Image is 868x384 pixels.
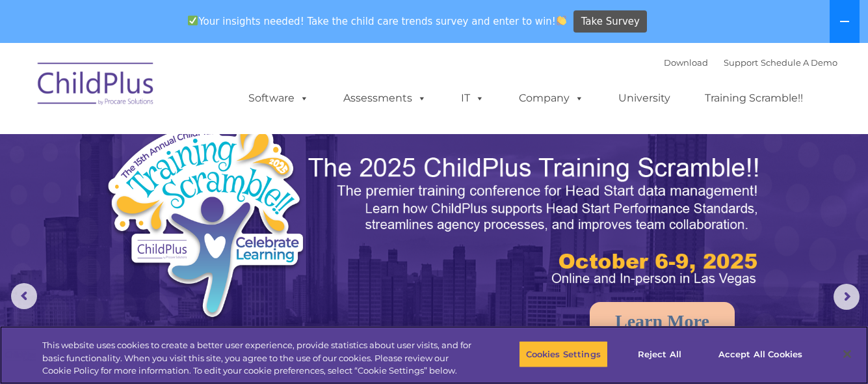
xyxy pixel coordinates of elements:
a: Software [235,85,322,111]
img: 👏 [557,16,566,25]
span: Your insights needed! Take the child care trends survey and enter to win! [183,8,572,34]
a: University [605,85,683,111]
div: This website uses cookies to create a better user experience, provide statistics about user visit... [42,339,477,377]
a: Schedule A Demo [761,57,837,68]
span: Phone number [181,139,236,149]
font: | [664,57,837,68]
a: Training Scramble!! [692,85,816,111]
a: Download [664,57,708,68]
img: ChildPlus by Procare Solutions [31,53,161,118]
a: Company [506,85,597,111]
a: Support [724,57,758,68]
span: Take Survey [581,10,640,33]
img: ✅ [188,16,198,25]
a: Learn More [590,302,735,340]
a: Take Survey [573,10,647,33]
button: Reject All [619,340,700,368]
a: IT [448,85,497,111]
button: Accept All Cookies [711,340,809,368]
button: Cookies Settings [519,340,608,368]
button: Close [833,340,861,368]
a: Assessments [330,85,440,111]
span: Last name [181,86,220,96]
